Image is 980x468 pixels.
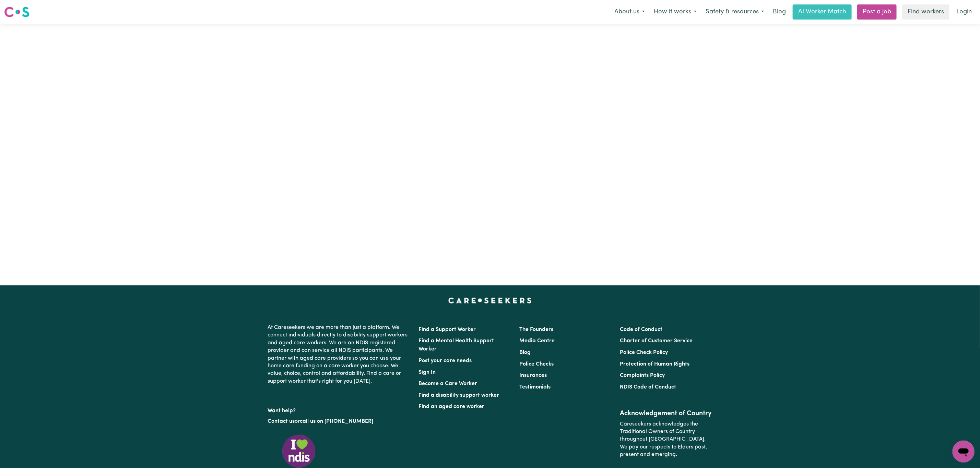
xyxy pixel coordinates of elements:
a: Blog [769,4,790,20]
a: Find a Mental Health Support Worker [419,338,494,352]
a: Find an aged care worker [419,404,485,409]
p: Careseekers acknowledges the Traditional Owners of Country throughout [GEOGRAPHIC_DATA]. We pay o... [620,418,712,461]
a: Blog [519,350,531,355]
a: Media Centre [519,338,555,344]
a: call us on [PHONE_NUMBER] [300,419,374,424]
a: Post a job [857,4,897,20]
p: At Careseekers we are more than just a platform. We connect individuals directly to disability su... [268,321,411,388]
a: Careseekers logo [4,4,29,20]
a: Find a Support Worker [419,327,476,332]
a: Police Check Policy [620,350,668,355]
h2: Acknowledgement of Country [620,409,712,418]
a: Code of Conduct [620,327,662,332]
a: Find workers [902,4,949,20]
a: Login [952,4,976,20]
p: or [268,415,411,428]
button: How it works [649,5,701,19]
a: Complaints Policy [620,373,665,378]
a: Contact us [268,419,295,424]
a: AI Worker Match [793,4,852,20]
a: Charter of Customer Service [620,338,693,344]
a: Become a Care Worker [419,381,477,386]
a: NDIS Code of Conduct [620,384,676,390]
a: Sign In [419,370,436,375]
button: About us [610,5,649,19]
a: Protection of Human Rights [620,361,689,367]
a: Insurances [519,373,547,378]
iframe: Button to launch messaging window, conversation in progress [953,441,975,463]
a: Post your care needs [419,358,472,364]
img: Careseekers logo [4,6,29,18]
p: Want help? [268,404,411,415]
a: Testimonials [519,384,551,390]
a: Police Checks [519,361,554,367]
a: The Founders [519,327,553,332]
a: Find a disability support worker [419,393,499,398]
button: Safety & resources [701,5,769,19]
a: Careseekers home page [448,298,532,303]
